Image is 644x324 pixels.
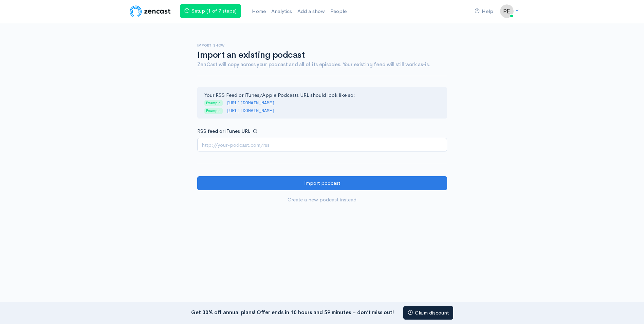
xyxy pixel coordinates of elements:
[227,101,275,106] code: [URL][DOMAIN_NAME]
[269,4,295,19] a: Analytics
[191,309,394,315] strong: Get 30% off annual plans! Offer ends in 10 hours and 59 minutes – don’t miss out!
[197,87,447,119] div: Your RSS Feed or iTunes/Apple Podcasts URL should look like so:
[197,176,447,190] input: Import podcast
[227,108,275,113] code: [URL][DOMAIN_NAME]
[197,193,447,207] a: Create a new podcast instead
[249,4,269,19] a: Home
[328,4,349,19] a: People
[403,306,453,320] a: Claim discount
[500,4,514,18] img: ...
[295,4,328,19] a: Add a show
[472,4,496,19] a: Help
[197,138,447,152] input: http://your-podcast.com/rss
[180,4,241,18] a: Setup (1 of 7 steps)
[129,4,172,18] img: ZenCast Logo
[204,108,223,114] span: Example
[197,50,447,60] h1: Import an existing podcast
[197,43,447,47] h6: Import show
[204,100,223,106] span: Example
[197,127,250,135] label: RSS feed or iTunes URL
[197,62,447,68] h4: ZenCast will copy across your podcast and all of its episodes. Your existing feed will still work...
